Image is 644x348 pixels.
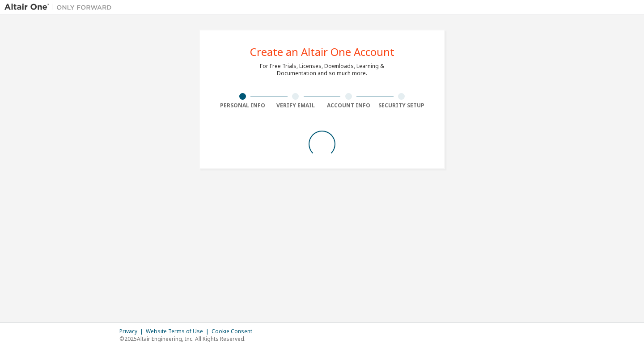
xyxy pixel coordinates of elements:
[375,102,428,109] div: Security Setup
[269,102,322,109] div: Verify Email
[216,102,269,109] div: Personal Info
[212,328,258,335] div: Cookie Consent
[322,102,375,109] div: Account Info
[250,47,394,57] div: Create an Altair One Account
[119,328,146,335] div: Privacy
[260,63,384,77] div: For Free Trials, Licenses, Downloads, Learning & Documentation and so much more.
[4,3,116,12] img: Altair One
[119,335,258,343] p: © 2025 Altair Engineering, Inc. All Rights Reserved.
[146,328,212,335] div: Website Terms of Use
